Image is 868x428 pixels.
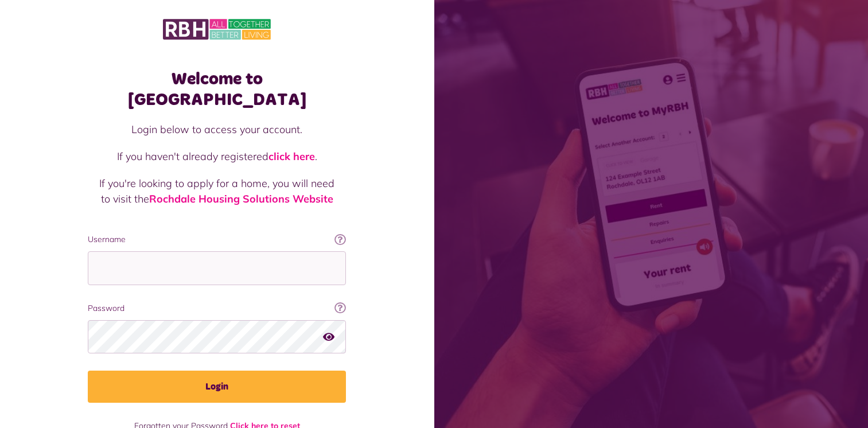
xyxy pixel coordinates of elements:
p: If you're looking to apply for a home, you will need to visit the [99,176,334,207]
h1: Welcome to [GEOGRAPHIC_DATA] [88,69,346,110]
a: Rochdale Housing Solutions Website [149,192,333,205]
a: click here [268,150,315,163]
p: If you haven't already registered . [99,149,334,164]
p: Login below to access your account. [99,122,334,137]
label: Username [88,234,346,246]
button: Login [88,371,346,403]
img: MyRBH [163,17,271,41]
label: Password [88,302,346,314]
